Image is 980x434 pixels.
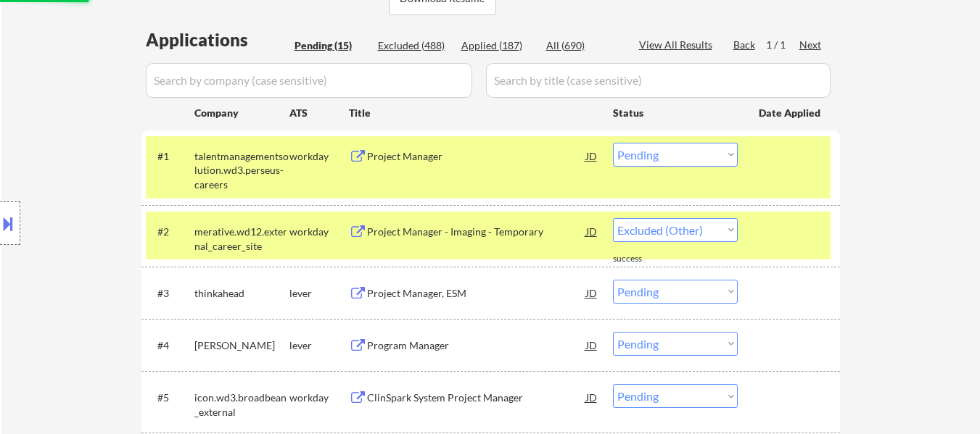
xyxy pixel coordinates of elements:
[585,332,599,358] div: JD
[378,38,450,53] div: Excluded (488)
[613,253,671,265] div: success
[585,143,599,169] div: JD
[585,218,599,244] div: JD
[289,286,349,301] div: lever
[289,225,349,239] div: workday
[733,38,757,52] div: Back
[157,391,183,405] div: #5
[289,338,349,353] div: lever
[766,38,799,52] div: 1 / 1
[289,149,349,164] div: workday
[613,99,738,125] div: Status
[349,106,599,120] div: Title
[585,384,599,410] div: JD
[367,225,586,239] div: Project Manager - Imaging - Temporary
[289,391,349,405] div: workday
[367,338,586,353] div: Program Manager
[799,38,823,52] div: Next
[639,38,717,52] div: View All Results
[546,38,619,53] div: All (690)
[759,106,823,120] div: Date Applied
[194,391,289,419] div: icon.wd3.broadbean_external
[146,63,472,98] input: Search by company (case sensitive)
[585,280,599,306] div: JD
[367,149,586,164] div: Project Manager
[289,106,349,120] div: ATS
[367,286,586,301] div: Project Manager, ESM
[486,63,831,98] input: Search by title (case sensitive)
[295,38,367,53] div: Pending (15)
[367,391,586,405] div: ClinSpark System Project Manager
[146,31,289,49] div: Applications
[461,38,534,53] div: Applied (187)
